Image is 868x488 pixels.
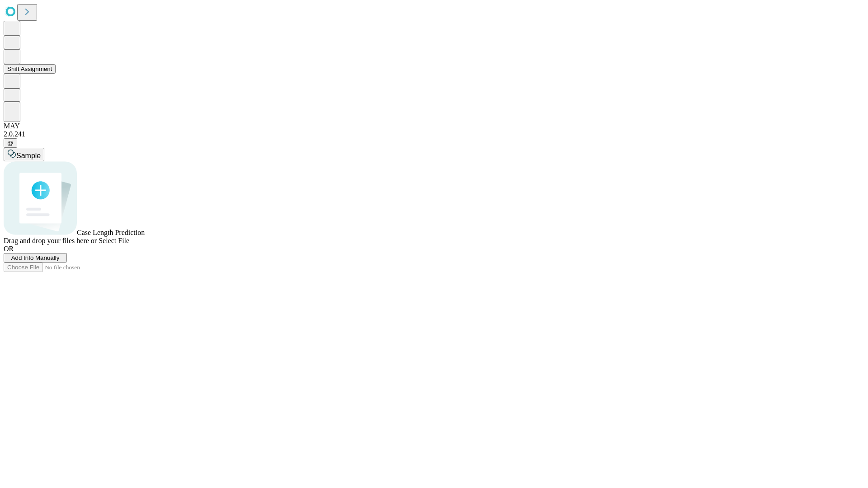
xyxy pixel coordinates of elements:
[4,130,864,138] div: 2.0.241
[4,64,56,74] button: Shift Assignment
[99,237,129,244] span: Select File
[11,254,60,261] span: Add Info Manually
[4,122,864,130] div: MAY
[4,253,67,263] button: Add Info Manually
[16,152,41,160] span: Sample
[7,140,14,146] span: @
[4,138,17,148] button: @
[77,229,145,236] span: Case Length Prediction
[4,237,97,244] span: Drag and drop your files here or
[4,245,14,253] span: OR
[4,148,44,161] button: Sample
